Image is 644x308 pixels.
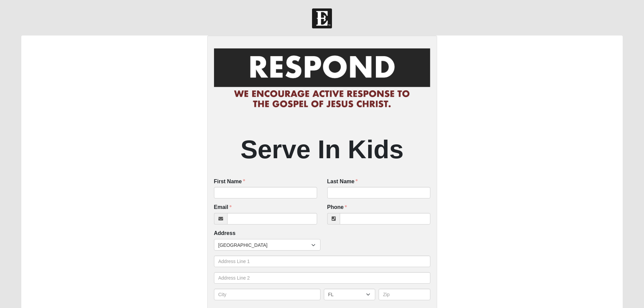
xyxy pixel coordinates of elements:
[327,178,358,186] label: Last Name
[214,230,236,237] label: Address
[214,178,245,186] label: First Name
[214,256,430,267] input: Address Line 1
[218,239,311,251] span: [GEOGRAPHIC_DATA]
[327,204,347,211] label: Phone
[312,8,332,28] img: Church of Eleven22 Logo
[379,289,430,300] input: Zip
[214,134,430,165] h2: Serve In Kids
[214,289,320,300] input: City
[214,42,430,115] img: RespondCardHeader.png
[214,272,430,284] input: Address Line 2
[214,204,232,211] label: Email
